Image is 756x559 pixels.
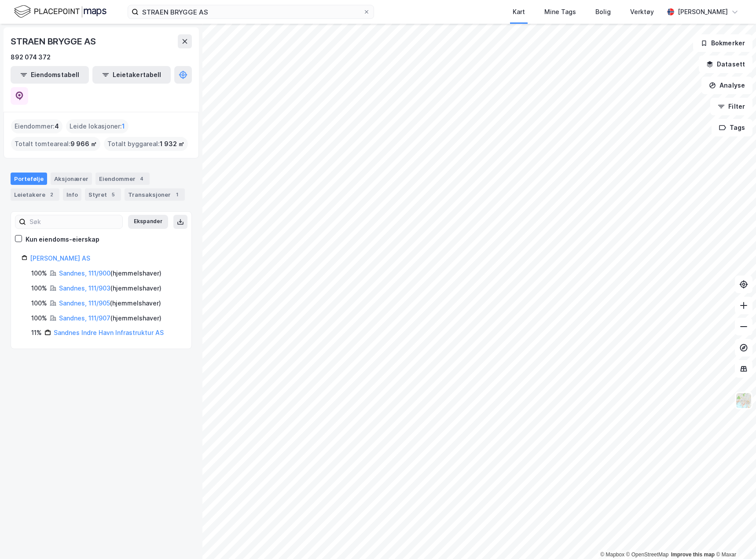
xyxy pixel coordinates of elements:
[712,517,756,559] iframe: Chat Widget
[26,215,122,228] input: Søk
[104,137,188,151] div: Totalt byggareal :
[26,234,99,245] div: Kun eiendoms-eierskap
[11,137,100,151] div: Totalt tomteareal :
[671,552,715,558] a: Improve this map
[66,119,128,133] div: Leide lokasjoner :
[600,552,624,558] a: Mapbox
[630,7,654,17] div: Verktøy
[693,34,752,52] button: Bokmerker
[51,173,92,185] div: Aksjonærer
[92,66,171,84] button: Leietakertabell
[31,298,47,309] div: 100%
[47,190,56,199] div: 2
[11,173,47,185] div: Portefølje
[125,188,185,201] div: Transaksjoner
[712,119,752,136] button: Tags
[160,139,184,149] span: 1 932 ㎡
[712,517,756,559] div: Kontrollprogram for chat
[30,254,90,262] a: [PERSON_NAME] AS
[31,313,47,324] div: 100%
[678,7,728,17] div: [PERSON_NAME]
[59,314,110,322] a: Sandnes, 111/907
[54,329,164,336] a: Sandnes Indre Havn Infrastruktur AS
[70,139,97,149] span: 9 966 ㎡
[59,268,161,279] div: ( hjemmelshaver )
[59,283,161,294] div: ( hjemmelshaver )
[59,269,110,277] a: Sandnes, 111/900
[31,283,47,294] div: 100%
[95,173,150,185] div: Eiendommer
[59,284,110,292] a: Sandnes, 111/903
[59,313,161,324] div: ( hjemmelshaver )
[85,188,121,201] div: Styret
[14,4,106,19] img: logo.f888ab2527a4732fd821a326f86c7f29.svg
[701,77,752,94] button: Analyse
[172,190,181,199] div: 1
[63,188,81,201] div: Info
[11,188,59,201] div: Leietakere
[137,174,146,183] div: 4
[544,7,576,17] div: Mine Tags
[626,552,669,558] a: OpenStreetMap
[139,5,363,18] input: Søk på adresse, matrikkel, gårdeiere, leietakere eller personer
[109,190,117,199] div: 5
[128,215,168,229] button: Ekspander
[11,34,98,48] div: STRAEN BRYGGE AS
[513,7,525,17] div: Kart
[699,55,752,73] button: Datasett
[11,52,51,63] div: 892 074 372
[11,119,62,133] div: Eiendommer :
[31,268,47,279] div: 100%
[595,7,611,17] div: Bolig
[55,121,59,132] span: 4
[735,392,752,409] img: Z
[59,298,161,309] div: ( hjemmelshaver )
[59,299,110,307] a: Sandnes, 111/905
[122,121,125,132] span: 1
[31,327,42,338] div: 11%
[11,66,89,84] button: Eiendomstabell
[710,98,752,115] button: Filter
